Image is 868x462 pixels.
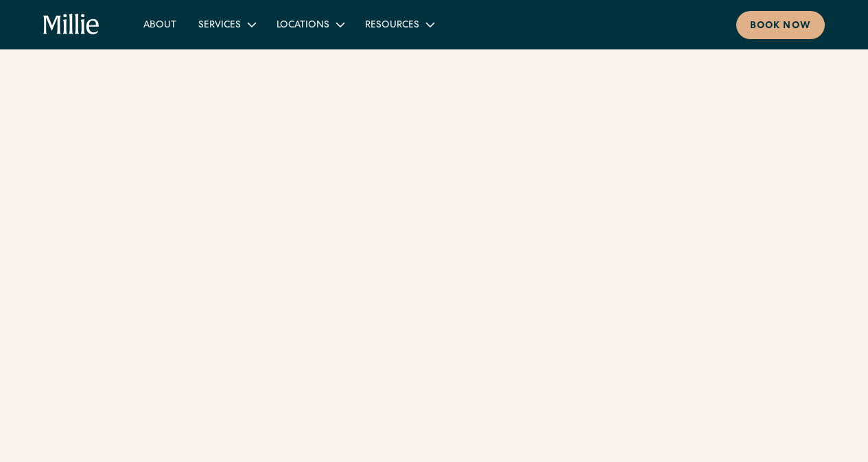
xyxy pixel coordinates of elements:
[266,13,354,36] div: Locations
[132,13,187,36] a: About
[736,11,825,39] a: Book now
[198,19,241,33] div: Services
[187,13,266,36] div: Services
[277,19,329,33] div: Locations
[365,19,419,33] div: Resources
[750,19,811,34] div: Book now
[43,14,99,36] a: home
[354,13,444,36] div: Resources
